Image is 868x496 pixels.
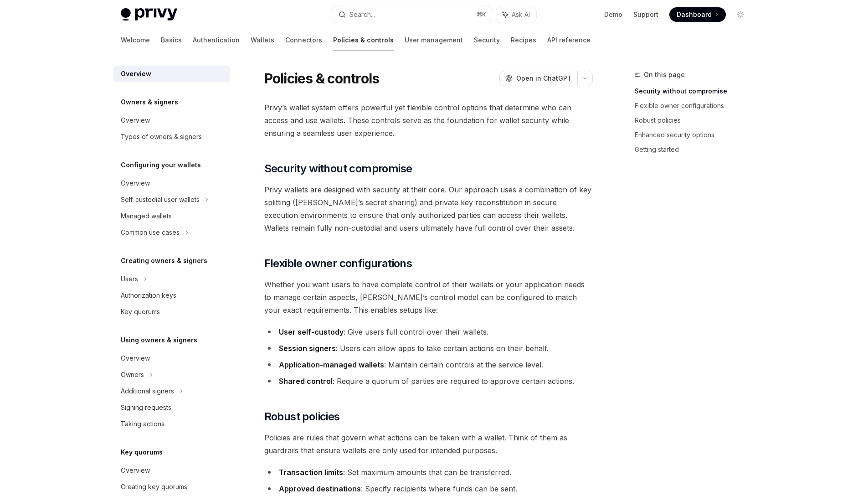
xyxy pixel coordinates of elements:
strong: Transaction limits [279,468,343,477]
button: Search...⌘K [332,6,492,23]
a: Recipes [511,29,536,51]
a: Basics [161,29,182,51]
h5: Owners & signers [121,97,178,108]
li: : Require a quorum of parties are required to approve certain actions. [264,375,593,387]
button: Ask AI [496,6,536,23]
a: Managed wallets [113,208,230,224]
h1: Policies & controls [264,70,380,87]
a: Flexible owner configurations [635,98,755,113]
div: Search... [349,9,375,20]
span: Open in ChatGPT [516,74,572,83]
div: Common use cases [121,227,180,238]
strong: Application-managed wallets [279,360,384,369]
button: Open in ChatGPT [499,71,577,86]
a: Creating key quorums [113,479,230,495]
strong: Shared control [279,377,333,386]
div: Additional signers [121,386,174,397]
a: Dashboard [669,7,726,22]
li: : Specify recipients where funds can be sent. [264,482,593,495]
a: Authentication [193,29,240,51]
a: API reference [547,29,591,51]
a: Overview [113,112,230,129]
a: Types of owners & signers [113,129,230,145]
a: Support [633,10,658,19]
span: Robust policies [264,409,340,424]
div: Overview [121,68,151,79]
li: : Users can allow apps to take certain actions on their behalf. [264,342,593,355]
span: ⌘ K [477,11,486,18]
li: : Set maximum amounts that can be transferred. [264,466,593,479]
button: Toggle dark mode [733,7,748,22]
div: Signing requests [121,402,171,413]
a: Enhanced security options [635,128,755,142]
a: Security [474,29,500,51]
div: Key quorums [121,306,160,317]
div: Creating key quorums [121,481,187,492]
div: Users [121,274,138,284]
h5: Configuring your wallets [121,160,201,170]
h5: Creating owners & signers [121,255,207,266]
a: Policies & controls [333,29,394,51]
a: Signing requests [113,399,230,416]
div: Overview [121,178,150,189]
div: Types of owners & signers [121,131,202,142]
a: Overview [113,175,230,191]
img: light logo [121,8,177,21]
li: : Maintain certain controls at the service level. [264,358,593,371]
strong: User self-custody [279,327,344,336]
span: On this page [644,69,685,80]
div: Managed wallets [121,211,172,222]
div: Authorization keys [121,290,176,301]
strong: Session signers [279,344,336,353]
a: Wallets [251,29,274,51]
div: Overview [121,115,150,126]
span: Security without compromise [264,161,412,176]
div: Overview [121,465,150,476]
a: Security without compromise [635,84,755,98]
a: Authorization keys [113,287,230,304]
strong: Approved destinations [279,484,361,493]
a: Overview [113,462,230,479]
a: Overview [113,66,230,82]
span: Dashboard [677,10,712,19]
a: Welcome [121,29,150,51]
div: Owners [121,369,144,380]
span: Whether you want users to have complete control of their wallets or your application needs to man... [264,278,593,316]
a: Demo [604,10,622,19]
h5: Using owners & signers [121,335,197,346]
span: Flexible owner configurations [264,256,412,271]
div: Taking actions [121,418,164,429]
a: Overview [113,350,230,367]
a: Robust policies [635,113,755,128]
a: Connectors [285,29,322,51]
span: Privy wallets are designed with security at their core. Our approach uses a combination of key sp... [264,183,593,234]
a: User management [405,29,463,51]
a: Key quorums [113,304,230,320]
h5: Key quorums [121,447,163,458]
div: Self-custodial user wallets [121,194,200,205]
a: Taking actions [113,416,230,432]
div: Overview [121,353,150,364]
span: Policies are rules that govern what actions can be taken with a wallet. Think of them as guardrai... [264,431,593,457]
a: Getting started [635,142,755,157]
span: Ask AI [512,10,530,19]
span: Privy’s wallet system offers powerful yet flexible control options that determine who can access ... [264,101,593,139]
li: : Give users full control over their wallets. [264,325,593,338]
